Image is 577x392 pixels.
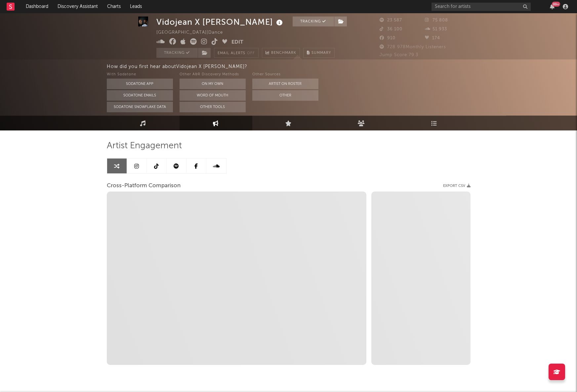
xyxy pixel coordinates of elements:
button: Other Tools [180,102,246,112]
button: Email AlertsOff [214,48,259,58]
span: Artist Engagement [107,142,182,150]
button: Summary [303,48,335,58]
div: [GEOGRAPHIC_DATA] | Dance [156,29,230,37]
span: 728 978 Monthly Listeners [380,45,446,49]
input: Search for artists [432,3,531,11]
button: On My Own [180,79,246,89]
span: Cross-Platform Comparison [107,182,181,190]
button: 99+ [550,4,555,9]
span: 75 808 [425,18,448,22]
div: Other Sources [252,71,318,79]
button: Tracking [156,48,198,58]
button: Export CSV [443,184,471,188]
a: Benchmark [262,48,300,58]
span: 51 933 [425,27,447,31]
div: 99 + [552,2,560,7]
button: Artist on Roster [252,79,318,89]
em: Off [247,52,255,55]
button: Tracking [293,17,334,26]
span: 36 100 [380,27,402,31]
div: Vidojean X [PERSON_NAME] [156,17,284,27]
div: With Sodatone [107,71,173,79]
span: 910 [380,36,395,40]
span: 23 587 [380,18,402,22]
span: Jump Score: 79.3 [380,53,418,57]
button: Other [252,90,318,101]
div: Other A&R Discovery Methods [180,71,246,79]
button: Word Of Mouth [180,90,246,101]
button: Sodatone Emails [107,90,173,101]
span: Benchmark [271,49,296,57]
button: Sodatone Snowflake Data [107,102,173,112]
span: 174 [425,36,440,40]
button: Edit [231,38,243,47]
button: Sodatone App [107,79,173,89]
span: Summary [311,51,331,55]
